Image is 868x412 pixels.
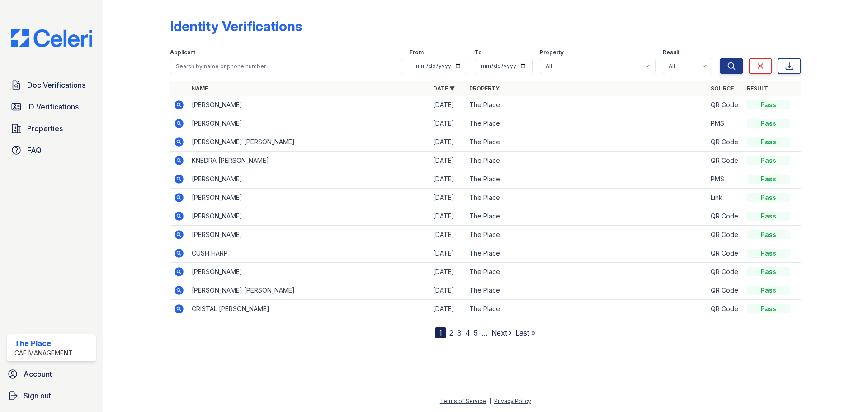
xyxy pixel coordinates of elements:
td: The Place [466,189,707,207]
td: CUSH HARP [188,244,429,263]
a: ID Verifications [7,98,96,116]
td: [PERSON_NAME] [PERSON_NAME] [188,133,429,152]
a: Account [4,365,99,383]
td: QR Code [707,300,743,318]
td: QR Code [707,207,743,226]
td: [DATE] [429,244,466,263]
td: [PERSON_NAME] [188,96,429,114]
td: Link [707,189,743,207]
a: Source [711,85,734,92]
td: QR Code [707,263,743,281]
td: CRISTAL [PERSON_NAME] [188,300,429,318]
div: | [489,398,491,404]
a: Name [192,85,208,92]
div: Identity Verifications [170,18,302,34]
td: [PERSON_NAME] [188,114,429,133]
td: [DATE] [429,189,466,207]
a: Last » [515,328,535,337]
div: Pass [747,249,790,258]
label: To [475,49,482,56]
div: The Place [14,338,73,349]
span: Properties [27,123,63,134]
span: FAQ [27,145,42,156]
span: ID Verifications [27,101,79,112]
td: The Place [466,170,707,189]
div: Pass [747,137,790,147]
td: The Place [466,281,707,300]
td: The Place [466,207,707,226]
a: Doc Verifications [7,76,96,94]
td: [DATE] [429,133,466,152]
input: Search by name or phone number [170,58,402,74]
td: [DATE] [429,300,466,318]
td: The Place [466,114,707,133]
td: [DATE] [429,114,466,133]
span: Account [24,369,52,379]
td: QR Code [707,226,743,244]
span: … [481,327,488,338]
td: The Place [466,152,707,170]
td: QR Code [707,96,743,114]
a: 2 [449,328,453,337]
td: [DATE] [429,281,466,300]
td: The Place [466,226,707,244]
label: From [410,49,424,56]
label: Applicant [170,49,195,56]
td: The Place [466,96,707,114]
div: Pass [747,175,790,184]
a: Terms of Service [440,398,486,404]
td: The Place [466,133,707,152]
td: [PERSON_NAME] [PERSON_NAME] [188,281,429,300]
td: [DATE] [429,263,466,281]
div: Pass [747,286,790,295]
div: Pass [747,100,790,109]
span: Sign out [24,390,51,401]
td: [PERSON_NAME] [188,207,429,226]
td: PMS [707,114,743,133]
td: QR Code [707,133,743,152]
div: Pass [747,267,790,276]
td: The Place [466,244,707,263]
td: [DATE] [429,96,466,114]
a: 4 [465,328,470,337]
div: Pass [747,230,790,239]
div: Pass [747,119,790,128]
img: CE_Logo_Blue-a8612792a0a2168367f1c8372b55b34899dd931a85d93a1a3d3e32e68fde9ad4.png [4,29,99,47]
td: [PERSON_NAME] [188,189,429,207]
a: Date ▼ [433,85,455,92]
td: QR Code [707,152,743,170]
td: [PERSON_NAME] [188,263,429,281]
div: CAF Management [14,349,73,358]
td: [DATE] [429,152,466,170]
span: Doc Verifications [27,80,85,90]
td: [DATE] [429,226,466,244]
td: [DATE] [429,170,466,189]
a: FAQ [7,141,96,159]
td: KNEDRA [PERSON_NAME] [188,152,429,170]
a: Result [747,85,768,92]
td: PMS [707,170,743,189]
td: The Place [466,263,707,281]
div: Pass [747,156,790,165]
div: Pass [747,193,790,202]
div: Pass [747,304,790,313]
td: QR Code [707,281,743,300]
td: [PERSON_NAME] [188,170,429,189]
a: 3 [457,328,462,337]
label: Property [540,49,564,56]
a: Privacy Policy [494,398,531,404]
td: The Place [466,300,707,318]
a: Sign out [4,387,99,405]
div: Pass [747,212,790,221]
a: Property [469,85,500,92]
td: [PERSON_NAME] [188,226,429,244]
a: Next › [491,328,512,337]
a: 5 [474,328,478,337]
td: QR Code [707,244,743,263]
div: 1 [435,327,446,338]
a: Properties [7,119,96,137]
td: [DATE] [429,207,466,226]
label: Result [663,49,679,56]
